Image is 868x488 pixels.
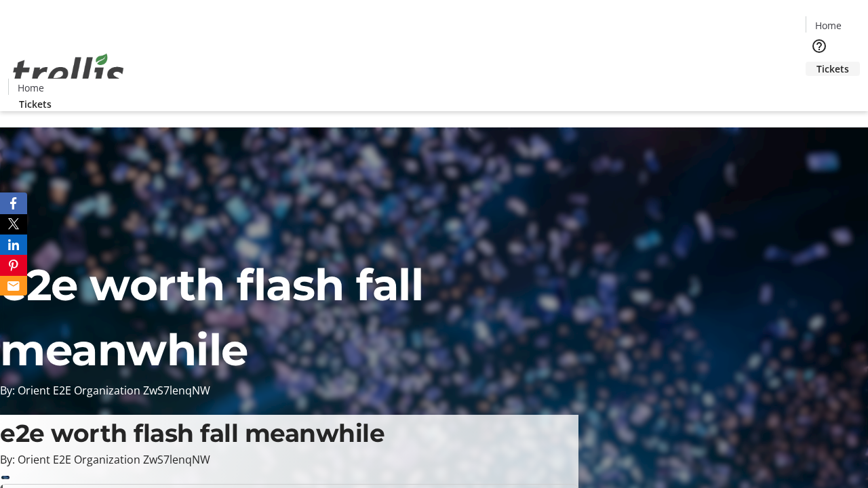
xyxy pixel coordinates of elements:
[816,62,849,76] span: Tickets
[806,62,860,76] a: Tickets
[8,97,62,111] a: Tickets
[9,81,52,95] a: Home
[806,18,850,33] a: Home
[19,97,52,111] span: Tickets
[8,39,129,106] img: Orient E2E Organization ZwS7lenqNW's Logo
[806,76,833,103] button: Cart
[815,18,842,33] span: Home
[18,81,44,95] span: Home
[806,33,833,60] button: Help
